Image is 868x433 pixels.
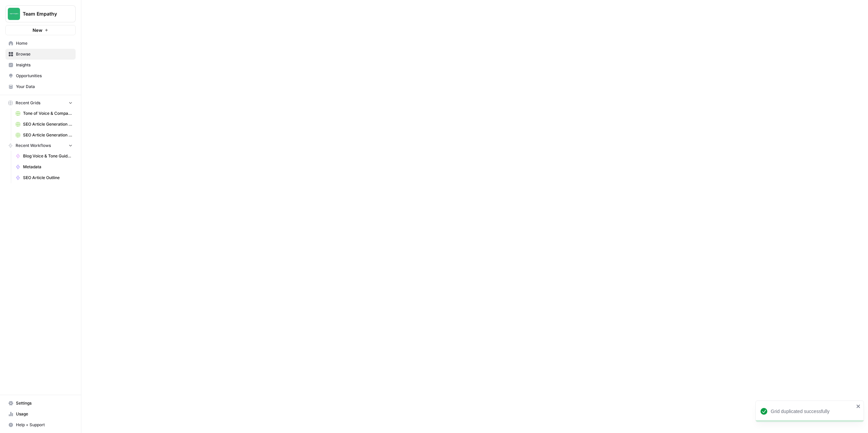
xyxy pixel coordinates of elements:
span: SEO Article Generation Grid - Whisk Painters [23,121,73,127]
a: Opportunities [5,70,76,81]
a: Metadata [13,161,76,172]
button: New [5,25,76,35]
button: Help + Support [5,419,76,430]
span: Tone of Voice & Company Research [23,110,73,116]
span: Insights [16,62,73,68]
span: Settings [16,400,73,406]
span: SEO Article Outline [23,175,73,181]
div: Grid duplicated successfully [771,408,854,415]
a: Browse [5,49,76,60]
a: Home [5,38,76,49]
button: close [856,404,861,409]
span: Metadata [23,164,73,170]
span: Your Data [16,84,73,90]
span: SEO Article Generation Grid - Access Quest [23,132,73,138]
button: Workspace: Team Empathy [5,5,76,22]
a: Usage [5,409,76,419]
span: Browse [16,51,73,57]
span: Team Empathy [23,10,64,17]
span: New [33,27,42,34]
a: SEO Article Outline [13,172,76,183]
span: Home [16,40,73,46]
a: Tone of Voice & Company Research [13,108,76,119]
span: Blog Voice & Tone Guidelines [23,153,73,159]
button: Recent Workflows [5,140,76,151]
img: Team Empathy Logo [8,8,20,20]
span: Opportunities [16,73,73,79]
a: SEO Article Generation Grid - Access Quest [13,130,76,140]
span: Usage [16,411,73,417]
a: SEO Article Generation Grid - Whisk Painters [13,119,76,130]
a: Your Data [5,81,76,92]
span: Help + Support [16,422,73,428]
span: Recent Grids [16,100,40,106]
a: Blog Voice & Tone Guidelines [13,151,76,161]
button: Recent Grids [5,98,76,108]
a: Insights [5,60,76,70]
a: Settings [5,398,76,409]
span: Recent Workflows [16,143,51,149]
